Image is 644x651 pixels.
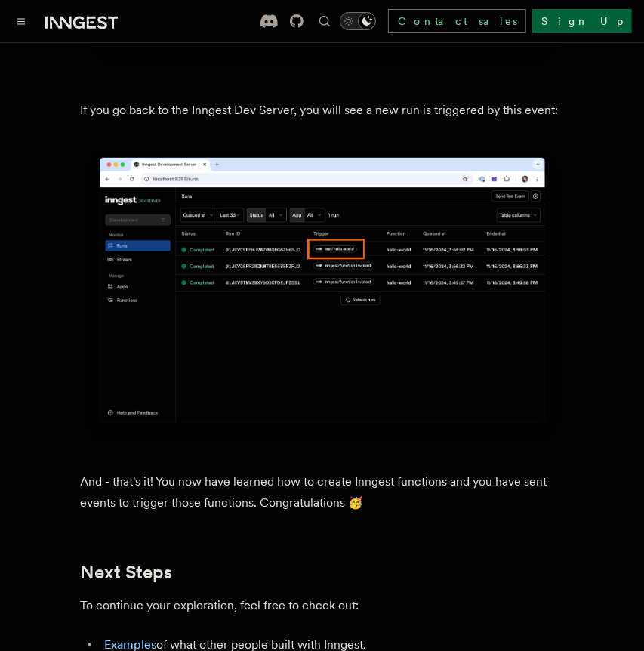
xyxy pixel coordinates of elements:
[340,12,376,30] button: Toggle dark mode
[532,9,632,33] a: Sign Up
[388,9,526,33] a: Contact sales
[81,563,173,584] a: Next Steps
[81,596,564,617] p: To continue your exploration, feel free to check out:
[81,145,564,448] img: Inngest Dev Server web interface's runs tab with a third run triggered by the 'test/hello.world' ...
[316,12,334,30] button: Find something...
[12,12,30,30] button: Toggle navigation
[81,100,564,121] p: If you go back to the Inngest Dev Server, you will see a new run is triggered by this event:
[81,472,564,514] p: And - that's it! You now have learned how to create Inngest functions and you have sent events to...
